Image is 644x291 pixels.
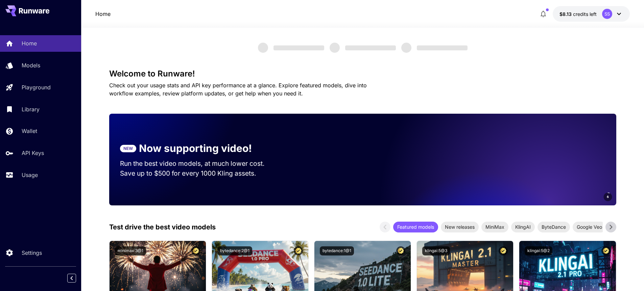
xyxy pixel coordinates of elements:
a: Home [95,10,111,18]
span: ByteDance [538,223,570,230]
div: MiniMax [481,222,508,232]
button: bytedance:1@1 [320,246,354,255]
button: Certified Model – Vetted for best performance and includes a commercial license. [191,246,200,255]
p: Home [22,39,37,47]
p: Now supporting video! [139,141,252,156]
span: credits left [573,11,597,17]
span: Google Veo [573,223,606,230]
nav: breadcrumb [95,10,111,18]
div: $8.12865 [559,10,597,18]
p: Run the best video models, at much lower cost. [120,159,278,169]
div: KlingAI [511,222,535,232]
p: Library [22,105,40,113]
p: Settings [22,249,42,257]
p: Playground [22,83,51,91]
span: KlingAI [511,223,535,230]
p: NEW [123,145,133,152]
p: API Keys [22,149,44,157]
div: Collapse sidebar [72,272,81,284]
button: klingai:5@2 [525,246,552,255]
button: bytedance:2@1 [217,246,252,255]
span: MiniMax [481,223,508,230]
p: Usage [22,171,38,179]
button: Collapse sidebar [67,274,76,283]
h3: Welcome to Runware! [109,69,616,79]
span: Featured models [393,223,438,230]
div: SS [602,9,612,19]
span: New releases [441,223,479,230]
button: klingai:5@3 [422,246,450,255]
div: Google Veo [573,222,606,232]
button: minimax:3@1 [115,246,146,255]
button: Certified Model – Vetted for best performance and includes a commercial license. [396,246,405,255]
div: New releases [441,222,479,232]
p: Save up to $500 for every 1000 Kling assets. [120,169,278,178]
span: $8.13 [559,11,573,17]
button: Certified Model – Vetted for best performance and includes a commercial license. [601,246,611,255]
span: 6 [607,194,609,199]
button: $8.12865SS [553,6,630,22]
button: Certified Model – Vetted for best performance and includes a commercial license. [294,246,303,255]
p: Models [22,61,40,69]
span: Check out your usage stats and API key performance at a glance. Explore featured models, dive int... [109,82,367,97]
button: Certified Model – Vetted for best performance and includes a commercial license. [499,246,508,255]
p: Test drive the best video models [109,222,216,232]
p: Wallet [22,127,37,135]
div: ByteDance [538,222,570,232]
div: Featured models [393,222,438,232]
